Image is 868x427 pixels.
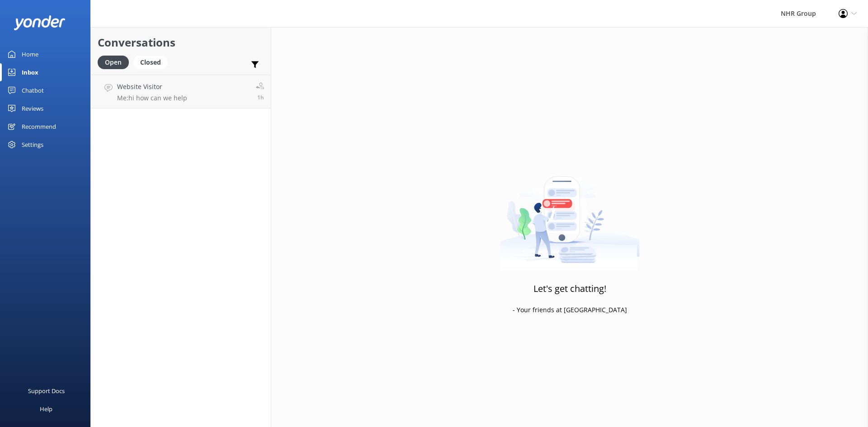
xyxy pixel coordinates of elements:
[22,81,44,99] div: Chatbot
[40,400,52,418] div: Help
[500,157,640,270] img: artwork of a man stealing a conversation from at giant smartphone
[22,117,56,136] div: Recommend
[133,57,172,67] a: Closed
[22,63,38,81] div: Inbox
[98,57,133,67] a: Open
[91,75,271,108] a: Website VisitorMe:hi how can we help1h
[257,94,264,101] span: Oct 10 2025 02:58pm (UTC +13:00) Pacific/Auckland
[22,99,43,117] div: Reviews
[533,282,606,296] h3: Let's get chatting!
[98,34,264,51] h2: Conversations
[28,382,65,400] div: Support Docs
[98,56,129,69] div: Open
[513,305,627,315] p: - Your friends at [GEOGRAPHIC_DATA]
[22,136,43,154] div: Settings
[22,45,38,63] div: Home
[117,82,187,92] h4: Website Visitor
[117,94,187,102] p: Me: hi how can we help
[133,56,168,69] div: Closed
[14,15,66,30] img: yonder-white-logo.png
